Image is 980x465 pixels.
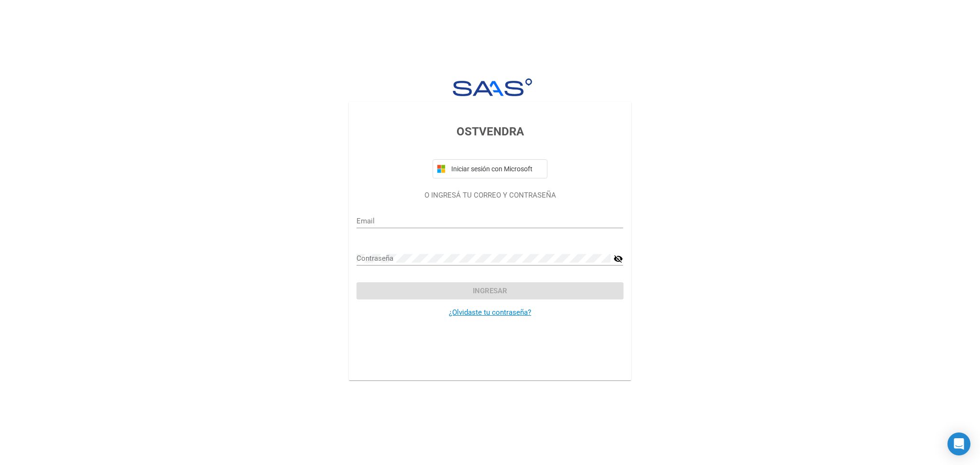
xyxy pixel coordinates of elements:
[947,432,970,455] div: Open Intercom Messenger
[356,282,623,299] button: Ingresar
[613,253,623,265] mat-icon: visibility_off
[449,308,531,317] a: ¿Olvidaste tu contraseña?
[433,159,547,178] button: Iniciar sesión con Microsoft
[356,123,623,140] h3: OSTVENDRA
[473,287,507,295] span: Ingresar
[449,165,543,173] span: Iniciar sesión con Microsoft
[356,190,623,201] p: O INGRESÁ TU CORREO Y CONTRASEÑA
